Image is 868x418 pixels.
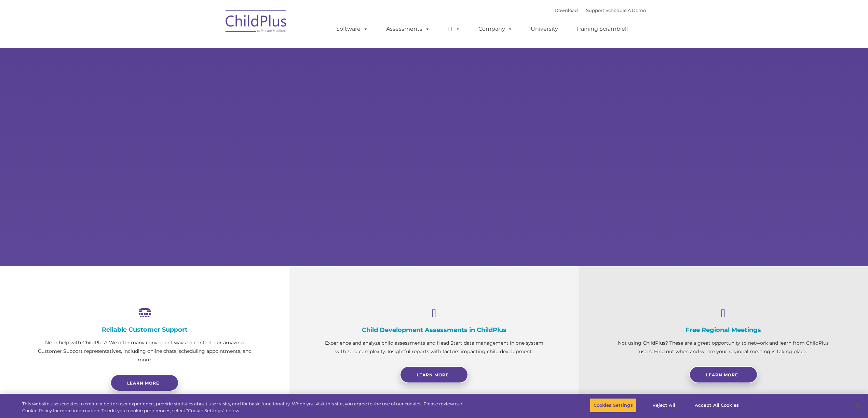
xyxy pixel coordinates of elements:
[613,340,834,357] p: Not using ChildPlus? These are a great opportunity to network and learn from ChildPlus users. Fin...
[472,22,519,36] a: Company
[524,22,565,36] a: University
[34,338,255,364] p: Need help with ChildPlus? We offer many convenient ways to contact our amazing Customer Support r...
[222,5,290,40] img: ChildPlus by Procare Solutions
[606,8,646,13] a: Schedule A Demo
[586,8,604,13] a: Support
[569,22,635,36] a: Training Scramble!!
[555,8,578,13] a: Download
[417,373,449,378] span: Learn More
[324,327,545,334] h4: Child Development Assessments in ChildPlus
[691,398,743,413] button: Accept All Cookies
[850,398,865,413] button: Close
[329,22,375,36] a: Software
[34,326,255,333] h4: Reliable Customer Support
[441,22,467,36] a: IT
[613,327,834,334] h4: Free Regional Meetings
[324,340,545,357] p: Experience and analyze child assessments and Head Start data management in one system with zero c...
[127,380,159,386] span: Learn more
[590,398,637,413] button: Cookies Settings
[110,374,179,391] a: Learn more
[642,398,685,413] button: Reject All
[706,373,738,378] span: Learn More
[400,367,468,384] a: Learn More
[689,367,758,384] a: Learn More
[22,401,477,414] div: This website uses cookies to create a better user experience, provide statistics about user visit...
[555,8,646,13] font: |
[379,22,437,36] a: Assessments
